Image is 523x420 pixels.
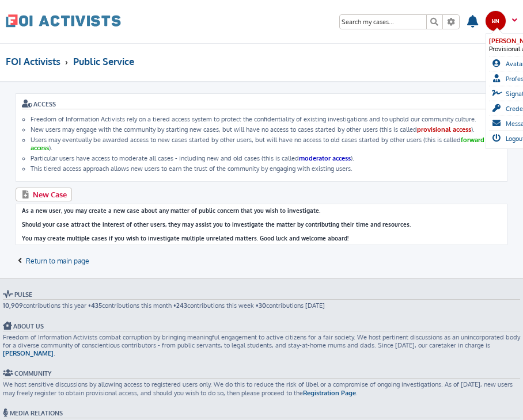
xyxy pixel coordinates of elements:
span: Public Service [73,55,134,67]
input: Search for keywords [340,15,426,29]
p: Freedom of Information Activists combat corruption by bringing meaningful engagement to active ci... [3,333,520,358]
strong: As a new user, you may create a new case about any matter of public concern that you wish to inve... [22,207,411,242]
span: FOI Activists [6,55,60,67]
h3: Media Relations [3,408,520,418]
strong: 435 [91,301,102,310]
a: FOI Activists [6,51,60,72]
a: Return to main page [16,257,89,266]
a: Registration Page [303,389,356,397]
span: Return to main page [26,257,89,265]
li: Particular users have access to moderate all cases - including new and old cases (this is called ). [31,154,501,162]
li: New users may engage with the community by starting new cases, but will have no access to cases s... [31,125,501,133]
strong: forward access [31,136,484,152]
a: Public Service [73,51,134,72]
li: Freedom of Information Activists rely on a tiered access system to protect the confidentiality of... [31,115,501,123]
p: contributions this year • contributions this month • contributions this week • contributions [DATE] [3,301,520,310]
h3: About Us [3,322,520,331]
a: [PERSON_NAME] [3,349,54,357]
p: We host sensitive discussions by allowing access to registered users only. We do this to reduce t... [3,380,520,397]
strong: 30 [259,301,266,310]
strong: 10,909 [3,301,23,310]
li: This tiered access approach allows new users to earn the trust of the community by engaging with ... [31,165,501,173]
strong: moderator access [299,154,351,162]
a: New Case [16,188,72,201]
h3: Pulse [3,290,520,300]
li: Users may eventually be awarded access to new cases started by other users, but will have no acce... [31,136,501,152]
h3: Community [3,369,520,379]
h3: ACCESS [22,100,501,109]
strong: 243 [176,301,187,310]
strong: provisional access [417,125,471,133]
img: User avatar [485,10,506,32]
span: New Case [33,190,67,199]
a: FOI Activists [6,6,121,36]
